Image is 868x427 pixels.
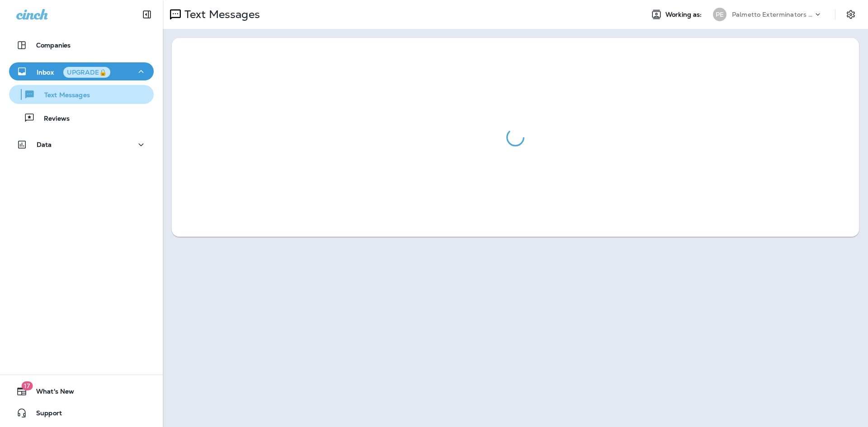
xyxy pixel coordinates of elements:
[134,5,160,23] button: Collapse Sidebar
[9,36,154,54] button: Companies
[27,388,74,399] span: What's New
[35,91,90,100] p: Text Messages
[9,382,154,400] button: 17What's New
[63,67,110,78] button: UPGRADE🔒
[21,381,33,390] span: 17
[35,115,70,123] p: Reviews
[843,6,859,23] button: Settings
[67,69,107,75] div: UPGRADE🔒
[665,11,704,19] span: Working as:
[9,62,154,80] button: InboxUPGRADE🔒
[181,8,260,21] p: Text Messages
[9,404,154,422] button: Support
[27,409,62,420] span: Support
[732,11,813,18] p: Palmetto Exterminators LLC
[37,67,110,76] p: Inbox
[9,85,154,104] button: Text Messages
[9,108,154,127] button: Reviews
[36,42,71,49] p: Companies
[37,141,52,148] p: Data
[9,136,154,154] button: Data
[713,8,726,21] div: PE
